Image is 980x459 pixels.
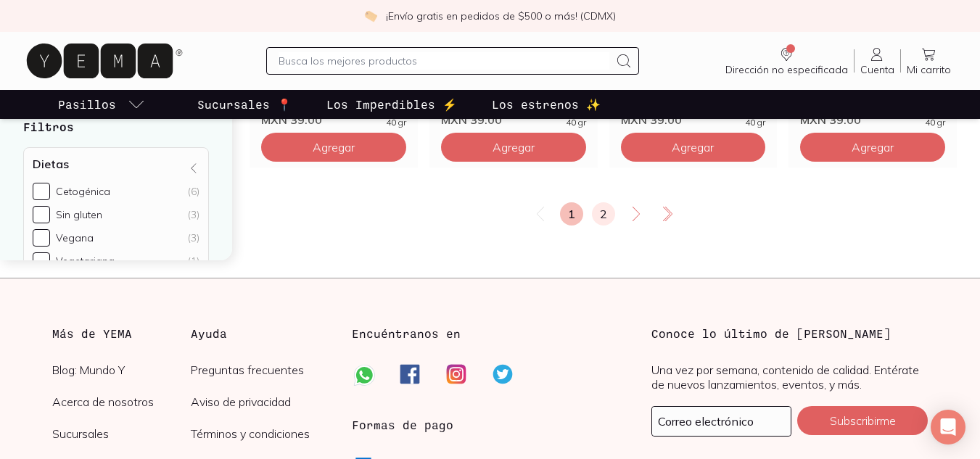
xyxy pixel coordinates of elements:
[55,90,148,119] a: pasillo-todos-link
[188,255,199,268] div: (1)
[33,157,69,171] h4: Dietas
[191,325,329,342] h3: Ayuda
[52,426,191,441] a: Sucursales
[279,52,610,70] input: Busca los mejores productos
[324,90,460,119] a: Los Imperdibles ⚡️
[197,96,292,113] p: Sucursales 📍
[191,426,329,441] a: Términos y condiciones
[326,96,457,113] p: Los Imperdibles ⚡️
[672,140,714,154] span: Agregar
[33,183,50,200] input: Cetogénica(6)
[352,325,461,342] h3: Encuéntranos en
[56,231,94,244] div: Vegana
[566,118,586,127] span: 40 gr
[188,208,199,221] div: (3)
[493,140,535,154] span: Agregar
[188,231,199,244] div: (3)
[651,325,928,342] h3: Conoce lo último de [PERSON_NAME]
[560,202,583,226] a: 1
[33,206,50,223] input: Sin gluten(3)
[931,410,965,444] div: Open Intercom Messenger
[651,363,928,392] p: Una vez por semana, contenido de calidad. Entérate de nuevos lanzamientos, eventos, y más.
[52,325,191,342] h3: Más de YEMA
[925,118,945,127] span: 40 gr
[188,185,199,198] div: (6)
[621,112,682,127] span: MXN 39.00
[194,90,295,119] a: Sucursales 📍
[386,118,406,127] span: 40 gr
[901,46,957,76] a: Mi carrito
[907,63,951,76] span: Mi carrito
[745,118,765,127] span: 40 gr
[191,394,329,409] a: Aviso de privacidad
[720,46,854,76] a: Dirección no especificada
[364,9,377,22] img: check
[797,406,928,435] button: Subscribirme
[852,140,894,154] span: Agregar
[441,133,586,162] button: Agregar
[56,185,110,198] div: Cetogénica
[191,363,329,377] a: Preguntas frecuentes
[592,202,615,226] a: 2
[800,133,945,162] button: Agregar
[441,112,502,127] span: MXN 39.00
[489,90,604,119] a: Los estrenos ✨
[56,255,115,268] div: Vegetariana
[652,407,791,436] input: mimail@gmail.com
[860,63,894,76] span: Cuenta
[800,112,861,127] span: MXN 39.00
[313,140,355,154] span: Agregar
[261,133,406,162] button: Agregar
[58,96,116,113] p: Pasillos
[492,96,601,113] p: Los estrenos ✨
[855,46,900,76] a: Cuenta
[52,363,191,377] a: Blog: Mundo Y
[52,394,191,409] a: Acerca de nosotros
[33,229,50,247] input: Vegana(3)
[386,9,616,23] p: ¡Envío gratis en pedidos de $500 o más! (CDMX)
[23,147,209,285] div: Dietas
[23,120,74,133] strong: Filtros
[33,252,50,270] input: Vegetariana(1)
[352,416,453,434] h3: Formas de pago
[56,208,102,221] div: Sin gluten
[261,112,322,127] span: MXN 39.00
[621,133,766,162] button: Agregar
[725,63,848,76] span: Dirección no especificada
